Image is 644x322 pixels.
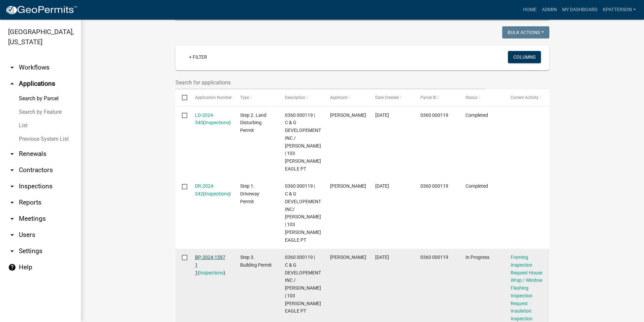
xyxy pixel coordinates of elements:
[420,254,448,260] span: 0360 000119
[511,95,539,100] span: Current Activity
[8,263,16,271] i: help
[195,182,227,198] div: ( )
[195,183,215,196] a: DR-2024-342
[324,89,369,106] datatable-header-cell: Applicant
[205,120,229,125] a: Inspections
[199,270,224,275] a: Inspections
[195,254,225,275] a: BP-2024-1597 1 1
[511,270,543,298] a: Request House Wrap / Window Flashing Inspection
[285,112,321,171] span: 0360 000119 | C & G DEVELOPEMENT INC / Frank Gill | 103 GLENN EAGLE PT
[240,112,266,133] span: Step 2. Land Disturbing Permit
[508,51,541,63] button: Columns
[175,76,485,89] input: Search for applications
[420,95,437,100] span: Parcel ID
[330,95,348,100] span: Applicant
[414,89,459,106] datatable-header-cell: Parcel ID
[195,111,227,127] div: ( )
[8,231,16,239] i: arrow_drop_down
[8,182,16,190] i: arrow_drop_down
[240,95,249,100] span: Type
[465,254,489,260] span: In Progress
[375,112,389,118] span: 08/07/2024
[369,89,414,106] datatable-header-cell: Date Created
[375,254,389,260] span: 08/06/2024
[8,215,16,223] i: arrow_drop_down
[511,254,533,268] a: Framing Inspection
[279,89,324,106] datatable-header-cell: Description
[459,89,504,106] datatable-header-cell: Status
[420,112,448,118] span: 0360 000119
[285,254,321,314] span: 0360 000119 | C & G DEVELOPEMENT INC / Frank Gill | 103 GLENN EAGLE PT
[520,3,539,16] a: Home
[8,150,16,158] i: arrow_drop_down
[8,198,16,207] i: arrow_drop_down
[375,95,399,100] span: Date Created
[8,166,16,174] i: arrow_drop_down
[195,112,214,126] a: LD-2024-540
[465,112,488,118] span: Completed
[465,95,477,100] span: Status
[8,247,16,255] i: arrow_drop_down
[233,89,279,106] datatable-header-cell: Type
[330,112,366,118] span: Frank Gill
[539,3,559,16] a: Admin
[465,183,488,189] span: Completed
[502,26,549,38] button: Bulk Actions
[195,253,227,276] div: ( )
[559,3,600,16] a: My Dashboard
[8,80,16,88] i: arrow_drop_up
[285,95,305,100] span: Description
[8,63,16,72] i: arrow_drop_down
[175,89,188,106] datatable-header-cell: Select
[184,51,213,63] a: + Filter
[330,183,366,189] span: Frank Gill
[240,183,259,204] span: Step 1. Driveway Permit
[205,191,229,196] a: Inspections
[511,301,533,322] a: Request Insulation Inspection
[285,183,321,242] span: 0360 000119 | C & G DEVELOPEMENT INC/ Frank Gill | 103 GLENN EAGLE PT
[188,89,233,106] datatable-header-cell: Application Number
[504,89,549,106] datatable-header-cell: Current Activity
[240,254,272,268] span: Step 3. Building Permit
[375,183,389,189] span: 08/07/2024
[330,254,366,260] span: Frank Gill
[420,183,448,189] span: 0360 000119
[600,3,639,16] a: KPATTERSON
[195,95,232,100] span: Application Number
